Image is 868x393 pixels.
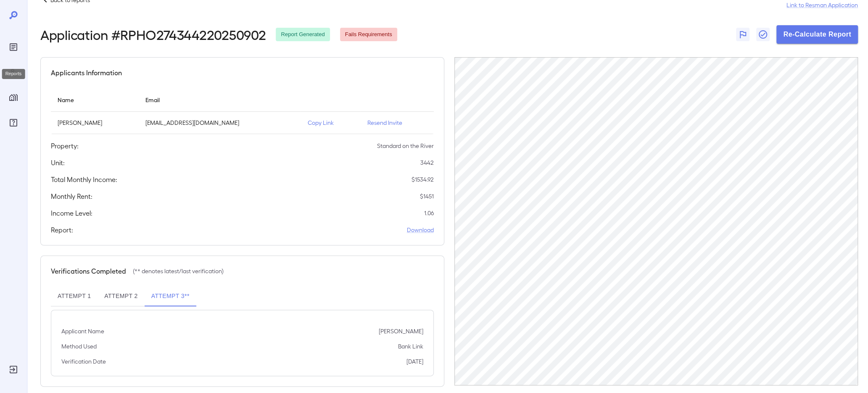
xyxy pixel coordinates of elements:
button: Attempt 3** [145,286,196,306]
table: simple table [51,88,434,134]
h2: Application # RPHO274344220250902 [40,27,266,42]
p: Copy Link [307,119,354,127]
div: Manage Properties [7,91,20,104]
p: [PERSON_NAME] [58,119,132,127]
h5: Income Level: [51,208,92,218]
button: Attempt 1 [51,286,98,306]
p: Method Used [61,342,97,351]
p: [EMAIL_ADDRESS][DOMAIN_NAME] [145,119,294,127]
th: Email [139,88,301,112]
p: [PERSON_NAME] [379,327,423,335]
p: Standard on the River [377,142,434,150]
h5: Report: [51,225,73,235]
p: 1.06 [424,209,434,217]
p: Applicant Name [61,327,104,335]
a: Link to Resman Application [786,1,858,9]
p: 3442 [420,158,434,167]
span: Fails Requirements [340,31,397,39]
div: Reports [2,69,25,79]
p: $ 1534.92 [412,175,434,184]
p: Verification Date [61,357,106,366]
th: Name [51,88,139,112]
button: Re-Calculate Report [776,25,858,44]
span: Report Generated [276,31,330,39]
p: $ 1451 [420,192,434,200]
div: FAQ [7,116,20,129]
h5: Monthly Rent: [51,191,92,201]
p: [DATE] [406,357,423,366]
h5: Verifications Completed [51,266,126,276]
h5: Property: [51,141,79,151]
p: Bank Link [398,342,423,351]
p: Resend Invite [367,119,427,127]
h5: Total Monthly Income: [51,174,117,185]
div: Log Out [7,363,20,376]
button: Flag Report [736,28,749,41]
button: Attempt 2 [98,286,144,306]
h5: Applicants Information [51,68,122,78]
h5: Unit: [51,158,65,168]
div: Reports [7,40,20,54]
button: Close Report [756,28,770,41]
p: (** denotes latest/last verification) [133,267,224,275]
a: Download [407,226,434,234]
